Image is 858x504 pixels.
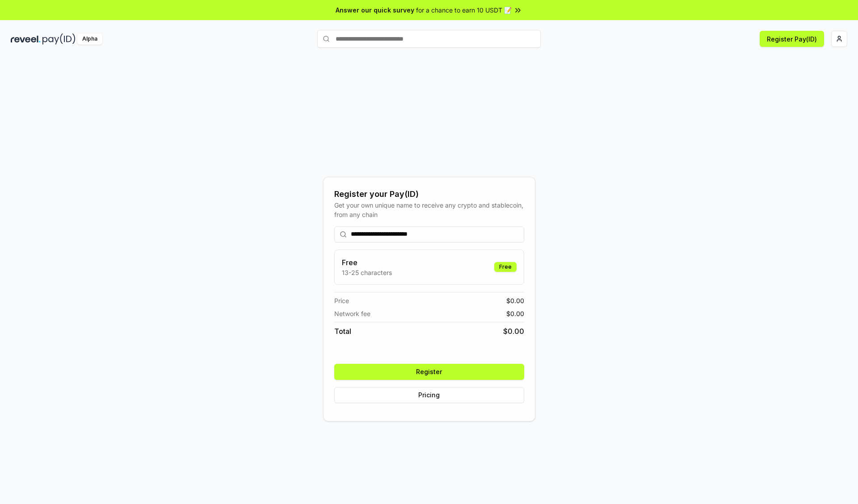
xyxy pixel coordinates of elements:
[334,309,370,318] span: Network fee
[503,326,524,337] span: $ 0.00
[334,326,351,337] span: Total
[342,257,392,268] h3: Free
[506,309,524,318] span: $ 0.00
[342,268,392,277] p: 13-25 characters
[416,5,512,15] span: for a chance to earn 10 USDT 📝
[77,33,102,45] div: Alpha
[506,296,524,305] span: $ 0.00
[760,31,824,47] button: Register Pay(ID)
[494,262,517,272] div: Free
[11,33,41,45] img: reveel_dark
[334,364,524,380] button: Register
[336,5,414,15] span: Answer our quick survey
[334,387,524,403] button: Pricing
[334,188,524,200] div: Register your Pay(ID)
[42,33,76,45] img: pay_id
[334,200,524,219] div: Get your own unique name to receive any crypto and stablecoin, from any chain
[334,296,349,305] span: Price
